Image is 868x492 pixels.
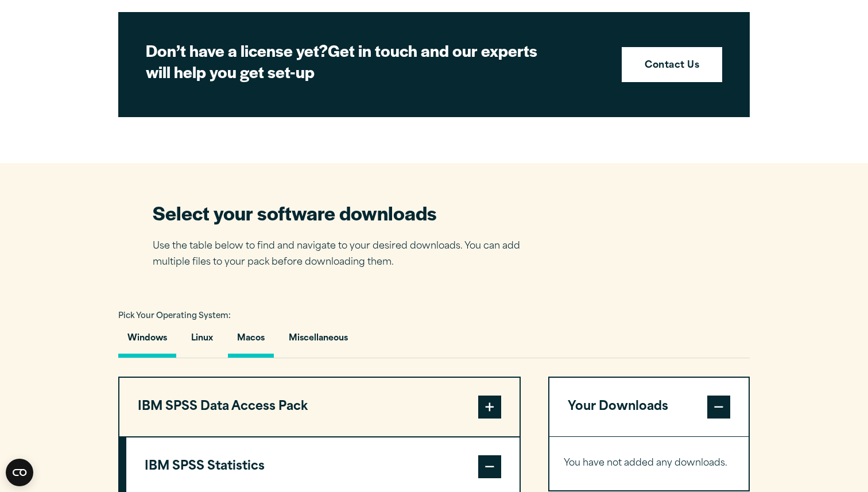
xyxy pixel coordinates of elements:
button: Macos [228,325,274,358]
span: Pick Your Operating System: [118,312,231,320]
button: IBM SPSS Data Access Pack [119,378,520,436]
button: Miscellaneous [280,325,357,358]
button: Your Downloads [549,378,749,436]
p: You have not added any downloads. [564,455,734,472]
button: Linux [182,325,222,358]
h2: Select your software downloads [153,200,537,226]
h2: Get in touch and our experts will help you get set-up [146,40,548,83]
strong: Contact Us [645,59,699,73]
p: Use the table below to find and navigate to your desired downloads. You can add multiple files to... [153,238,537,272]
button: Open CMP widget [6,459,33,486]
a: Contact Us [622,47,722,83]
button: Windows [118,325,176,358]
div: Your Downloads [549,436,749,490]
strong: Don’t have a license yet? [146,38,328,61]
